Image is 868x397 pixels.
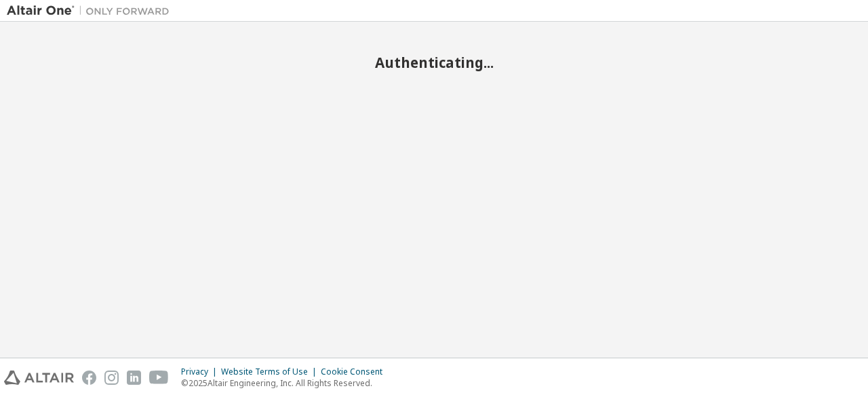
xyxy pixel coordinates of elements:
[4,371,74,385] img: altair_logo.svg
[321,366,391,377] div: Cookie Consent
[181,377,391,389] p: © 2025 Altair Engineering, Inc. All Rights Reserved.
[127,371,141,385] img: linkedin.svg
[82,371,96,385] img: facebook.svg
[181,366,221,377] div: Privacy
[149,371,169,385] img: youtube.svg
[7,54,861,71] h2: Authenticating...
[221,366,321,377] div: Website Terms of Use
[104,371,119,385] img: instagram.svg
[7,4,176,18] img: Altair One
